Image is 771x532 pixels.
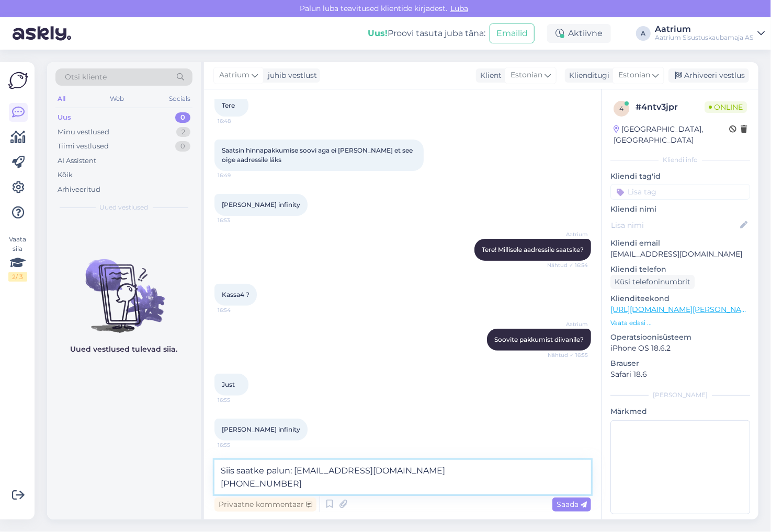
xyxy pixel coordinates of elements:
span: Just [222,380,235,388]
p: Brauser [610,358,750,369]
span: Saatsin hinnapakkumise soovi aga ei [PERSON_NAME] et see oige aadressile läks [222,146,414,164]
div: 0 [175,112,190,123]
img: No chats [47,240,201,334]
a: AatriumAatrium Sisustuskaubamaja AS [655,25,765,42]
div: Uus [58,112,71,123]
div: AI Assistent [58,156,96,166]
span: Kassa4 ? [222,291,250,298]
div: 0 [175,141,190,152]
p: Operatsioonisüsteem [610,332,750,343]
p: Kliendi telefon [610,264,750,275]
span: 16:55 [218,441,257,449]
div: Arhiveeri vestlus [668,68,749,83]
button: Emailid [490,24,535,43]
p: Klienditeekond [610,293,750,304]
span: Nähtud ✓ 16:54 [547,261,588,269]
span: Nähtud ✓ 16:55 [548,351,588,359]
span: [PERSON_NAME] infinity [222,201,300,209]
span: 16:55 [218,396,257,404]
p: Kliendi nimi [610,204,750,215]
span: 16:54 [218,306,257,314]
p: Safari 18.6 [610,369,750,380]
div: Socials [167,92,192,106]
span: Estonian [618,70,650,81]
span: Saada [557,500,587,509]
b: Uus! [368,28,388,38]
div: Küsi telefoninumbrit [610,275,695,289]
div: juhib vestlust [264,70,317,81]
p: Märkmed [610,406,750,417]
span: 16:49 [218,171,257,179]
span: 16:48 [218,117,257,125]
p: [EMAIL_ADDRESS][DOMAIN_NAME] [610,249,750,260]
input: Lisa tag [610,184,750,200]
span: Luba [447,4,471,13]
p: iPhone OS 18.6.2 [610,343,750,354]
div: Arhiveeritud [58,184,100,195]
div: [GEOGRAPHIC_DATA], [GEOGRAPHIC_DATA] [614,124,729,146]
div: 2 / 3 [8,272,27,282]
div: All [55,92,67,106]
div: Aatrium Sisustuskaubamaja AS [655,33,753,42]
span: 4 [619,105,623,112]
div: Vaata siia [8,235,27,282]
div: Web [108,92,127,106]
div: Privaatne kommentaar [214,498,316,512]
div: [PERSON_NAME] [610,390,750,400]
div: A [636,26,651,41]
span: Online [705,101,747,113]
span: Aatrium [549,320,588,328]
span: Otsi kliente [65,72,107,83]
span: Uued vestlused [100,203,149,212]
span: 16:53 [218,216,257,224]
p: Kliendi tag'id [610,171,750,182]
div: Kliendi info [610,155,750,165]
span: Tere! Millisele aadressile saatsite? [482,246,584,253]
span: Tere [222,101,235,109]
textarea: Siis saatke palun: [EMAIL_ADDRESS][DOMAIN_NAME] [PHONE_NUMBER] [214,460,591,494]
div: 2 [176,127,190,137]
p: Uued vestlused tulevad siia. [71,344,178,355]
div: # 4ntv3jpr [636,101,705,113]
span: [PERSON_NAME] infinity [222,425,300,433]
div: Klienditugi [565,70,609,81]
div: Proovi tasuta juba täna: [368,27,485,40]
div: Aktiivne [547,24,611,43]
div: Kõik [58,170,73,180]
div: Aatrium [655,25,753,33]
input: Lisa nimi [611,219,738,231]
div: Minu vestlused [58,127,109,137]
span: Aatrium [549,230,588,238]
div: Tiimi vestlused [58,141,109,152]
span: Aatrium [219,70,250,81]
span: Soovite pakkumist diivanile? [494,336,584,343]
p: Kliendi email [610,238,750,249]
img: Askly Logo [8,71,28,90]
div: Klient [476,70,502,81]
p: Vaata edasi ... [610,318,750,328]
a: [URL][DOMAIN_NAME][PERSON_NAME] [610,305,755,314]
span: Estonian [511,70,542,81]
